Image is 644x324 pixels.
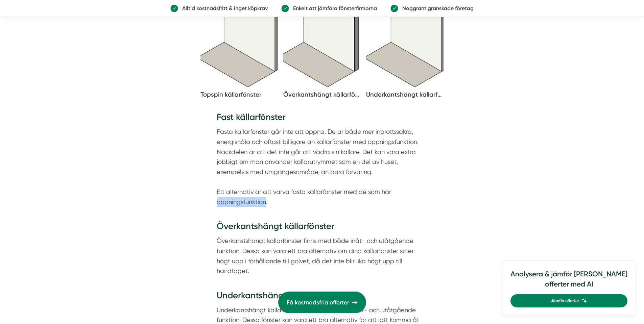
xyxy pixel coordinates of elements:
[398,4,474,13] p: Noggrant granskade företag
[217,220,428,236] h3: Överkantshängt källarfönster
[287,298,349,307] span: Få kostnadsfria offerter
[200,90,278,100] p: Topspin källarfönster
[283,90,361,100] p: Överkantshängt källarfönster
[217,111,428,127] h3: Fast källarfönster
[551,298,579,304] span: Jämför offerter
[217,127,428,217] p: Fasta källarfönster går inte att öppna. De är både mer inbrottssäkra, energisnåla och oftast bill...
[217,236,428,286] p: Överkanstshängt källarfönster finns med både inåt- och utåtgående funktion. Dessa kan vara ett br...
[178,4,268,13] p: Alltid kostnadsfritt & inget köpkrav
[366,90,444,100] p: Underkantshängt källarfönster
[217,290,428,305] h3: Underkantshängt källarfönster
[278,292,366,313] a: Få kostnadsfria offerter
[510,269,627,294] h4: Analysera & jämför [PERSON_NAME] offerter med AI
[510,294,627,307] a: Jämför offerter
[289,4,377,13] p: Enkelt att jämföra fönsterfirmorna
